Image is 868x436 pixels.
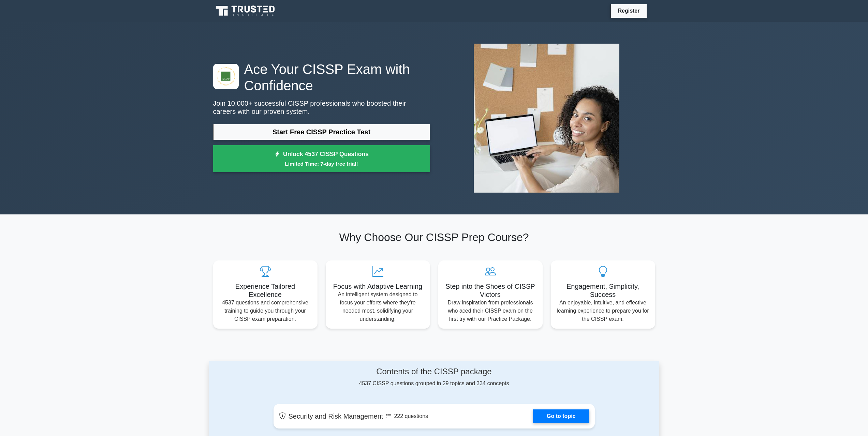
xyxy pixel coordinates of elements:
h5: Focus with Adaptive Learning [331,282,425,290]
p: Draw inspiration from professionals who aced their CISSP exam on the first try with our Practice ... [444,299,537,323]
p: 4537 questions and comprehensive training to guide you through your CISSP exam preparation. [219,299,312,323]
p: An intelligent system designed to focus your efforts where they're needed most, solidifying your ... [331,290,425,323]
a: Register [614,6,644,15]
div: 4537 CISSP questions grouped in 29 topics and 334 concepts [274,367,595,388]
a: Unlock 4537 CISSP QuestionsLimited Time: 7-day free trial! [213,145,430,172]
p: An enjoyable, intuitive, and effective learning experience to prepare you for the CISSP exam. [556,299,650,323]
h5: Step into the Shoes of CISSP Victors [444,282,537,299]
h4: Contents of the CISSP package [274,367,595,377]
a: Start Free CISSP Practice Test [213,124,430,140]
h1: Ace Your CISSP Exam with Confidence [213,61,430,94]
h5: Experience Tailored Excellence [219,282,312,299]
a: Go to topic [533,409,589,423]
small: Limited Time: 7-day free trial! [222,160,422,168]
p: Join 10,000+ successful CISSP professionals who boosted their careers with our proven system. [213,99,430,116]
h5: Engagement, Simplicity, Success [556,282,650,299]
h2: Why Choose Our CISSP Prep Course? [213,231,655,244]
